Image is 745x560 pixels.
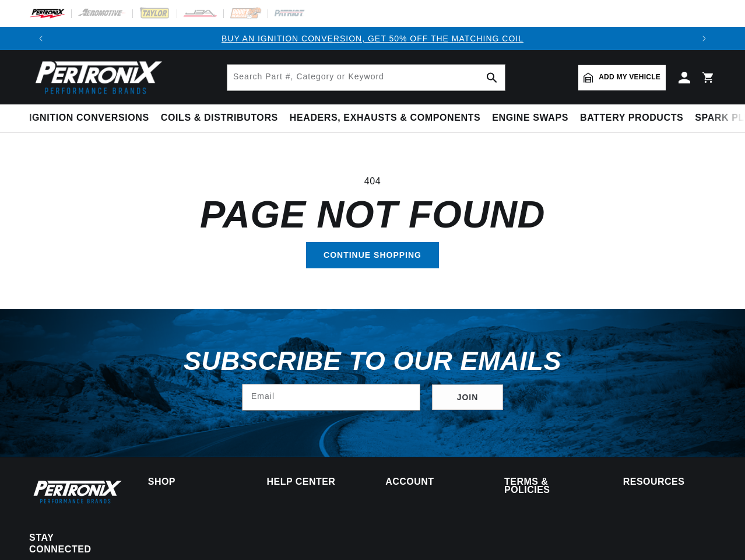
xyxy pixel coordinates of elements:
[29,112,149,124] span: Ignition Conversions
[29,174,716,189] p: 404
[432,384,503,411] button: Subscribe
[161,112,278,124] span: Coils & Distributors
[578,65,666,90] a: Add my vehicle
[222,34,523,43] a: BUY AN IGNITION CONVERSION, GET 50% OFF THE MATCHING COIL
[29,198,716,230] h1: Page not found
[155,104,284,132] summary: Coils & Distributors
[29,57,163,97] img: Pertronix
[693,27,716,50] button: Translation missing: en.sections.announcements.next_announcement
[492,112,568,124] span: Engine Swaps
[599,72,660,83] span: Add my vehicle
[385,478,478,486] summary: Account
[574,104,689,132] summary: Battery Products
[29,478,122,506] img: Pertronix
[479,65,505,90] button: search button
[227,65,505,90] input: Search Part #, Category or Keyword
[29,532,110,556] p: Stay Connected
[184,350,561,372] h3: Subscribe to our emails
[580,112,683,124] span: Battery Products
[29,27,52,50] button: Translation missing: en.sections.announcements.previous_announcement
[52,32,693,45] div: 1 of 3
[504,478,597,494] summary: Terms & policies
[290,112,480,124] span: Headers, Exhausts & Components
[486,104,574,132] summary: Engine Swaps
[284,104,486,132] summary: Headers, Exhausts & Components
[29,104,155,132] summary: Ignition Conversions
[623,478,716,486] summary: Resources
[267,478,360,486] summary: Help Center
[243,384,420,410] input: Email
[52,32,693,45] div: Announcement
[148,478,241,486] summary: Shop
[306,242,439,268] a: Continue shopping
